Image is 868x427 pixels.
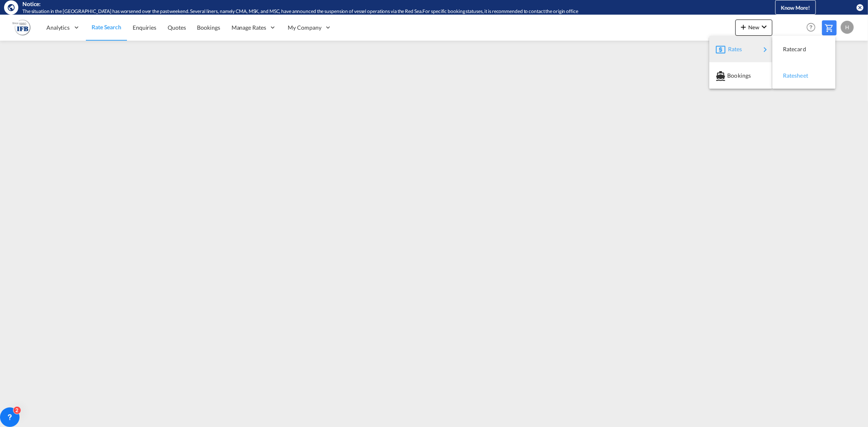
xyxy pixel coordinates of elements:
[727,68,736,84] span: Bookings
[761,45,770,54] md-icon: icon-chevron-right
[709,62,772,89] button: Bookings
[716,65,766,86] div: Bookings
[779,65,829,86] div: Ratesheet
[728,41,738,57] span: Rates
[783,41,792,57] span: Ratecard
[783,68,792,84] span: Ratesheet
[779,39,829,59] div: Ratecard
